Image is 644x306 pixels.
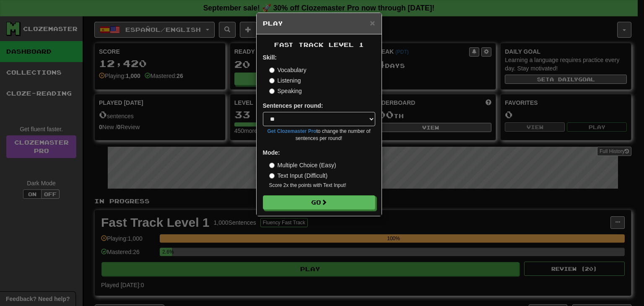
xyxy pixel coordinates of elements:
span: Fast Track Level 1 [274,41,364,48]
label: Listening [269,76,301,85]
small: Score 2x the points with Text Input ! [269,182,375,189]
input: Vocabulary [269,67,275,73]
input: Multiple Choice (Easy) [269,163,275,168]
label: Speaking [269,87,302,95]
label: Vocabulary [269,66,306,74]
span: × [370,18,375,28]
label: Text Input (Difficult) [269,171,328,180]
small: to change the number of sentences per round! [263,128,375,142]
input: Text Input (Difficult) [269,173,275,179]
button: Close [370,18,375,27]
input: Listening [269,78,275,83]
h5: Play [263,19,375,28]
label: Sentences per round: [263,101,323,110]
strong: Skill: [263,54,277,61]
strong: Mode: [263,149,280,156]
label: Multiple Choice (Easy) [269,161,336,169]
a: Get Clozemaster Pro [267,128,317,134]
input: Speaking [269,88,275,94]
button: Go [263,195,375,210]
